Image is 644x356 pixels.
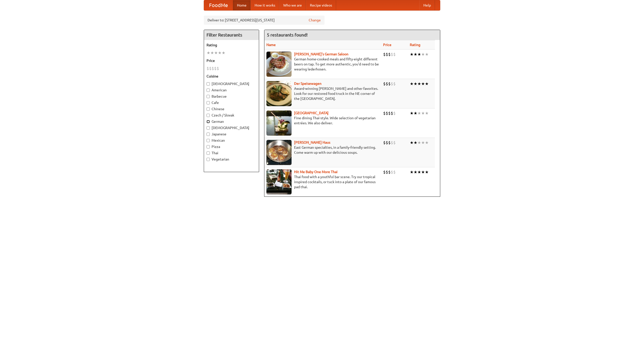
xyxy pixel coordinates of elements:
input: Thai [207,151,210,155]
h5: Rating [207,43,256,48]
label: [DEMOGRAPHIC_DATA] [207,125,256,130]
img: speisewagen.jpg [266,81,292,106]
p: Fine dining Thai-style. Wide selection of vegetarian entrées. We also deliver. [266,115,379,126]
li: $ [383,81,386,87]
li: $ [383,52,386,57]
a: Recipe videos [306,0,336,10]
li: ★ [210,50,214,56]
a: Who we are [279,0,306,10]
a: Rating [410,43,420,47]
a: [PERSON_NAME] Haus [294,140,330,144]
li: ★ [425,81,429,87]
label: Barbecue [207,94,256,99]
li: ★ [222,50,225,56]
input: American [207,89,210,92]
li: ★ [425,110,429,116]
input: Vegetarian [207,158,210,161]
label: Thai [207,150,256,155]
li: $ [393,52,396,57]
li: $ [214,66,217,71]
li: ★ [214,50,218,56]
li: ★ [421,140,425,145]
input: Barbecue [207,95,210,98]
li: $ [388,140,391,145]
li: $ [386,140,388,145]
li: ★ [218,50,222,56]
li: ★ [417,52,421,57]
a: Change [309,18,321,23]
li: ★ [417,81,421,87]
li: ★ [414,169,417,175]
ng-pluralize: 5 restaurants found! [267,32,308,37]
li: ★ [414,110,417,116]
input: [DEMOGRAPHIC_DATA] [207,126,210,130]
a: [PERSON_NAME]'s German Saloon [294,52,348,56]
label: German [207,119,256,124]
li: $ [391,140,393,145]
input: Cafe [207,101,210,104]
p: East German specialties, in a family-friendly setting. Come warm up with our delicious soups. [266,145,379,155]
li: $ [383,169,386,175]
li: $ [391,81,393,87]
p: Thai food with a youthful bar scene. Try our tropical inspired cocktails, or tuck into a plate of... [266,174,379,189]
li: $ [391,110,393,116]
input: German [207,120,210,123]
label: Czech / Slovak [207,113,256,118]
img: satay.jpg [266,110,292,136]
li: $ [383,110,386,116]
h4: Filter Restaurants [204,30,259,40]
a: Price [383,43,391,47]
li: ★ [421,81,425,87]
label: Pizza [207,144,256,149]
img: esthers.jpg [266,52,292,77]
label: [DEMOGRAPHIC_DATA] [207,81,256,86]
a: Der Speisewagen [294,82,321,86]
li: ★ [425,52,429,57]
li: ★ [417,169,421,175]
h5: Cuisine [207,74,256,79]
li: ★ [417,110,421,116]
li: $ [391,169,393,175]
li: $ [386,81,388,87]
a: Hit Me Baby One More Thai [294,170,338,174]
li: ★ [207,50,210,56]
li: ★ [414,81,417,87]
li: $ [388,110,391,116]
input: Czech / Slovak [207,114,210,117]
li: $ [393,110,396,116]
li: $ [212,66,214,71]
p: German home-cooked meals and fifty-eight different beers on tap. To get more authentic, you'd nee... [266,57,379,72]
li: $ [209,66,212,71]
li: ★ [410,52,414,57]
a: Home [233,0,251,10]
label: Chinese [207,106,256,111]
h5: Price [207,58,256,63]
li: ★ [425,140,429,145]
input: Chinese [207,107,210,111]
li: ★ [421,52,425,57]
a: Name [266,43,276,47]
a: FoodMe [204,0,233,10]
img: babythai.jpg [266,169,292,194]
a: Help [419,0,435,10]
li: ★ [421,169,425,175]
img: kohlhaus.jpg [266,140,292,165]
li: $ [388,169,391,175]
a: [GEOGRAPHIC_DATA] [294,111,329,115]
li: ★ [410,169,414,175]
li: ★ [410,140,414,145]
li: ★ [410,110,414,116]
input: Mexican [207,139,210,142]
a: How it works [251,0,279,10]
label: Japanese [207,132,256,137]
li: $ [383,140,386,145]
li: ★ [414,140,417,145]
li: ★ [410,81,414,87]
li: ★ [417,140,421,145]
p: Award-winning [PERSON_NAME] and other favorites. Look for our restored food truck in the NE corne... [266,86,379,101]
